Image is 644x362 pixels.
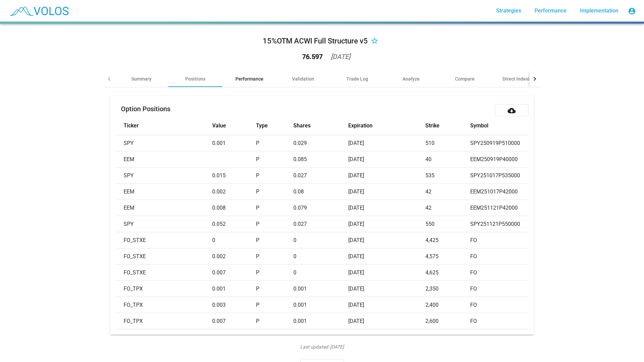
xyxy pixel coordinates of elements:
td: 0.029 [293,135,348,151]
mat-icon: star_border [371,37,379,46]
td: FO_STXE [116,248,212,265]
th: Expiration [348,116,425,135]
td: FO_TPX [116,313,212,329]
td: 510 [425,135,471,151]
td: 0.052 [212,216,256,232]
td: [DATE] [348,135,425,151]
td: 2,350 [425,281,471,297]
img: blue_transparent.png [5,2,72,19]
td: 4,625 [425,265,471,281]
div: Validation [292,76,314,82]
a: Implementation [575,5,624,17]
td: 0.027 [293,168,348,184]
td: 0.008 [212,200,256,216]
td: SPY [116,216,212,232]
div: 76.597 [302,53,323,60]
td: P [256,184,293,200]
mat-icon: account_circle [628,7,636,15]
td: [DATE] [348,232,425,248]
td: 4,425 [425,232,471,248]
td: 535 [425,168,471,184]
td: 4,575 [425,248,471,265]
td: EEM [116,151,212,168]
td: P [256,232,293,248]
td: 0 [293,248,348,265]
td: P [256,297,293,313]
td: [DATE] [348,200,425,216]
td: 0.085 [293,151,348,168]
td: [DATE] [348,168,425,184]
div: Compare [455,76,475,82]
td: P [256,248,293,265]
td: SPY [116,168,212,184]
th: Ticker [116,116,212,135]
td: P [256,135,293,151]
mat-card-title: Option Positions [121,105,170,112]
td: 0.001 [293,281,348,297]
td: 0.001 [212,135,256,151]
td: [DATE] [348,184,425,200]
td: [DATE] [348,248,425,265]
td: 0.007 [212,265,256,281]
td: P [256,313,293,329]
td: [DATE] [348,216,425,232]
td: 0.002 [212,248,256,265]
td: [DATE] [348,151,425,168]
td: 0.027 [293,216,348,232]
div: Summary [131,76,152,82]
td: 0.001 [293,313,348,329]
td: [DATE] [348,297,425,313]
td: P [256,151,293,168]
td: 0.08 [293,184,348,200]
td: FO_TPX [116,297,212,313]
td: [DATE] [348,265,425,281]
td: 40 [425,151,471,168]
div: Performance [235,76,263,82]
td: [DATE] [348,313,425,329]
td: 0.002 [212,184,256,200]
div: Analyze [402,76,420,82]
td: 0.015 [212,168,256,184]
div: Positions [185,76,205,82]
td: P [256,216,293,232]
div: [DATE] [331,53,350,60]
td: EEM [116,184,212,200]
td: 550 [425,216,471,232]
span: Strategies [496,7,521,14]
th: Shares [293,116,348,135]
div: 15%OTM ACWI Full Structure v5 [263,36,368,47]
td: 0 [293,232,348,248]
td: SPY [116,135,212,151]
a: Strategies [491,5,526,17]
td: FO_STXE [116,232,212,248]
td: 0 [293,265,348,281]
div: Direct Indexing [503,76,535,82]
td: FO_STXE [116,265,212,281]
td: P [256,265,293,281]
td: 0.007 [212,313,256,329]
td: 42 [425,200,471,216]
td: FO_TPX [116,281,212,297]
td: 0.001 [212,281,256,297]
td: P [256,281,293,297]
th: Type [256,116,293,135]
td: 2,600 [425,313,471,329]
a: Performance [529,5,572,17]
span: Performance [535,7,567,14]
td: 0.001 [293,297,348,313]
td: [DATE] [348,281,425,297]
div: Trade Log [346,76,368,82]
td: 0.003 [212,297,256,313]
td: 0.079 [293,200,348,216]
th: Value [212,116,256,135]
i: Last updated: [DATE] [300,343,344,350]
td: P [256,200,293,216]
th: Strike [425,116,471,135]
span: Implementation [580,7,618,14]
td: 2,400 [425,297,471,313]
td: 0 [212,232,256,248]
td: EEM [116,200,212,216]
td: 42 [425,184,471,200]
mat-icon: cloud_download [508,107,516,115]
td: P [256,168,293,184]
